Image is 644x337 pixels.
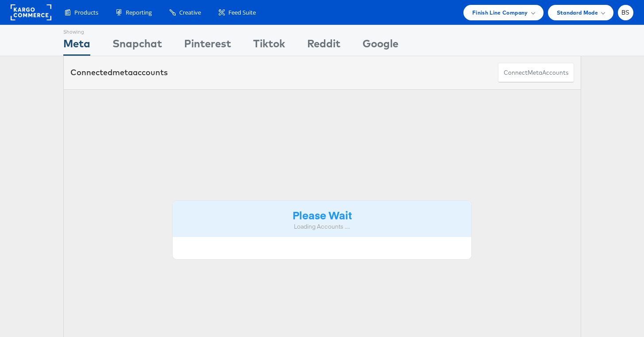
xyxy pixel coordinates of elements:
div: Reddit [307,36,340,56]
div: Showing [63,25,90,36]
span: Products [74,8,98,17]
span: Feed Suite [228,8,256,17]
span: Creative [179,8,201,17]
div: Google [362,36,398,56]
button: ConnectmetaAccounts [498,63,574,83]
span: Reporting [126,8,152,17]
div: Tiktok [253,36,285,56]
span: meta [112,67,133,77]
div: Connected accounts [70,67,168,78]
div: Meta [63,36,90,56]
strong: Please Wait [293,207,352,222]
span: BS [621,10,630,15]
div: Pinterest [184,36,231,56]
span: Finish Line Company [472,8,528,17]
div: Snapchat [112,36,162,56]
span: Standard Mode [557,8,598,17]
span: meta [528,69,542,77]
div: Loading Accounts .... [179,222,465,231]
